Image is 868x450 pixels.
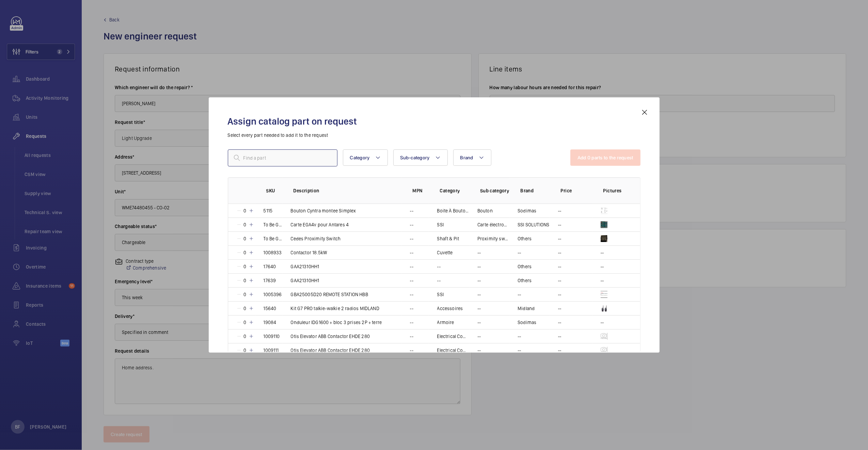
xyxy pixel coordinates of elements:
[413,187,429,194] p: MPN
[410,277,413,284] p: --
[437,347,469,354] p: Electrical Components
[291,235,341,242] p: Cedes Proximity Switch
[410,249,413,256] p: --
[477,333,481,340] p: --
[242,249,249,256] p: 0
[437,207,469,214] p: Boite À Boutons
[601,249,604,256] p: --
[242,235,249,242] p: 0
[410,263,413,270] p: --
[343,149,388,166] button: Category
[264,333,280,340] p: 1009110
[264,291,282,298] p: 1005396
[520,187,550,194] p: Brand
[558,347,562,354] p: --
[437,333,469,340] p: Electrical Components
[264,235,283,242] p: To Be Generated
[558,207,562,214] p: --
[558,305,562,312] p: --
[264,277,276,284] p: 17639
[410,347,413,354] p: --
[453,149,491,166] button: Brand
[242,207,249,214] p: 0
[518,347,521,354] p: --
[558,235,562,242] p: --
[601,221,607,228] img: CJZ0Zc2bG8man2BcogYjG4QBt03muVoJM3XzIlbM4XRvMfr7.png
[400,155,430,160] span: Sub-category
[242,333,249,340] p: 0
[242,263,249,270] p: 0
[242,291,249,298] p: 0
[601,207,607,214] img: g3a49nfdYcSuQfseZNAG9Il-olRDJnLUGo71PhoUjj9uzZrS.png
[266,187,283,194] p: SKU
[291,249,327,256] p: Contactor 18.5kW
[242,221,249,228] p: 0
[291,347,370,354] p: Otis Elevator ABB Contactor EHDE 280
[558,249,562,256] p: --
[242,305,249,312] p: 0
[558,319,562,326] p: --
[410,207,413,214] p: --
[393,149,448,166] button: Sub-category
[228,149,337,166] input: Find a part
[264,207,273,214] p: 5115
[477,319,481,326] p: --
[291,291,368,298] p: GBA25005D20 REMOTE STATION HBB
[480,187,509,194] p: Sub category
[242,347,249,354] p: 0
[601,291,607,298] img: tAslpmMaGVarH-ItsnIgCEYEQz4qM11pPSp5BVkrO3V6mnZg.png
[477,263,481,270] p: --
[518,249,521,256] p: --
[477,347,481,354] p: --
[460,155,473,160] span: Brand
[291,263,319,270] p: GAA21310HH1
[601,263,604,270] p: --
[228,132,641,139] p: Select every part needed to add it to the request
[601,333,607,340] img: mgKNnLUo32YisrdXDPXwnmHuC0uVg7sd9j77u0g5nYnLw-oI.png
[477,277,481,284] p: --
[518,305,535,312] p: Midland
[264,347,279,354] p: 1009111
[601,305,607,312] img: kk3TmbOYGquXUPLvN6SdosqAc-8_aV5Jaaivo0a5V83nLE68.png
[264,263,276,270] p: 17640
[242,319,249,326] p: 0
[437,305,463,312] p: Accessoires
[437,319,454,326] p: Armoire
[561,187,593,194] p: Price
[410,291,413,298] p: --
[518,263,532,270] p: Others
[291,319,382,326] p: Onduleur IDG1600 + bloc 3 prises 2P + terre
[437,277,441,284] p: --
[264,221,283,228] p: To Be Generated
[410,319,413,326] p: --
[558,263,562,270] p: --
[228,115,641,128] h2: Assign catalog part on request
[558,333,562,340] p: --
[264,249,282,256] p: 1008933
[410,235,413,242] p: --
[291,333,370,340] p: Otis Elevator ABB Contactor EHDE 280
[440,187,469,194] p: Category
[518,333,521,340] p: --
[477,207,493,214] p: Bouton
[291,221,349,228] p: Carte EGA4v pour Antares 4
[242,277,249,284] p: 0
[350,155,370,160] span: Category
[518,221,549,228] p: SSI SOLUTIONS
[410,221,413,228] p: --
[437,263,441,270] p: --
[477,221,509,228] p: Carte électronique
[477,235,509,242] p: Proximity switch
[437,291,444,298] p: SSI
[477,291,481,298] p: --
[558,291,562,298] p: --
[477,249,481,256] p: --
[601,319,604,326] p: --
[518,277,532,284] p: Others
[558,221,562,228] p: --
[437,221,444,228] p: SSI
[294,187,402,194] p: Description
[410,333,413,340] p: --
[518,291,521,298] p: --
[477,305,481,312] p: --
